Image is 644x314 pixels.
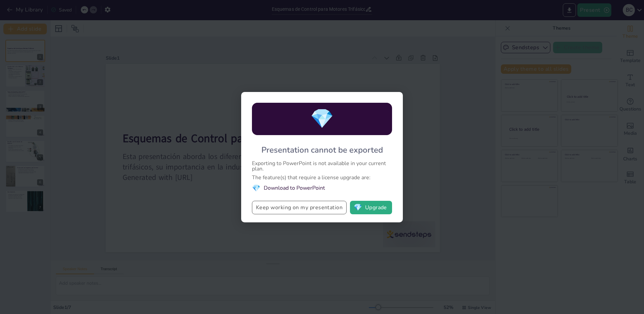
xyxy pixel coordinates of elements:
[350,201,392,214] button: diamondUpgrade
[252,201,347,214] button: Keep working on my presentation
[354,204,362,211] span: diamond
[252,161,392,171] div: Exporting to PowerPoint is not available in your current plan.
[252,184,260,193] span: diamond
[252,175,392,180] div: The feature(s) that require a license upgrade are:
[261,145,383,155] div: Presentation cannot be exported
[310,106,334,132] span: diamond
[252,184,392,193] li: Download to PowerPoint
